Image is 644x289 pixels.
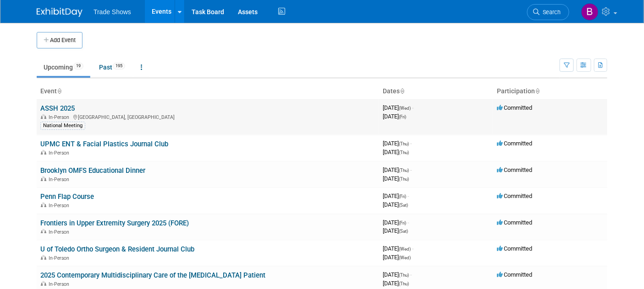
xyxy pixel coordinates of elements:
[41,114,46,119] img: In-Person Event
[41,150,46,155] img: In-Person Event
[41,203,46,207] img: In-Person Event
[40,245,194,253] a: U of Toledo Ortho Surgeon & Resident Journal Club
[497,219,532,226] span: Committed
[383,254,411,261] span: [DATE]
[527,4,569,20] a: Search
[40,271,265,279] a: 2025 Contemporary Multidisciplinary Care of the [MEDICAL_DATA] Patient
[410,140,412,147] span: -
[49,177,72,182] span: In-Person
[383,140,412,147] span: [DATE]
[383,104,413,111] span: [DATE]
[94,8,131,16] span: Trade Shows
[399,194,406,199] span: (Fri)
[497,271,532,278] span: Committed
[49,281,72,287] span: In-Person
[497,104,532,111] span: Committed
[399,177,409,182] span: (Thu)
[399,114,406,119] span: (Fri)
[40,122,85,130] div: National Meeting
[57,87,61,95] a: Sort by Event Name
[41,255,46,260] img: In-Person Event
[41,281,46,286] img: In-Person Event
[37,8,83,17] img: ExhibitDay
[399,106,411,111] span: (Wed)
[40,140,168,148] a: UPMC ENT & Facial Plastics Journal Club
[399,229,408,234] span: (Sat)
[41,177,46,181] img: In-Person Event
[497,140,532,147] span: Committed
[399,220,406,225] span: (Fri)
[535,87,539,95] a: Sort by Participation Type
[40,166,145,175] a: Brooklyn OMFS Educational Dinner
[497,166,532,173] span: Committed
[379,84,493,99] th: Dates
[399,246,411,252] span: (Wed)
[399,150,409,155] span: (Thu)
[412,104,413,111] span: -
[49,203,72,209] span: In-Person
[383,219,409,226] span: [DATE]
[497,245,532,252] span: Committed
[412,245,413,252] span: -
[41,229,46,234] img: In-Person Event
[399,255,411,260] span: (Wed)
[49,229,72,235] span: In-Person
[37,84,379,99] th: Event
[407,193,409,199] span: -
[399,168,409,173] span: (Thu)
[383,201,408,208] span: [DATE]
[383,227,408,234] span: [DATE]
[37,32,83,48] button: Add Event
[383,166,412,173] span: [DATE]
[92,59,132,76] a: Past195
[113,63,125,70] span: 195
[37,59,90,76] a: Upcoming19
[493,84,607,99] th: Participation
[410,166,412,173] span: -
[399,281,409,286] span: (Thu)
[407,219,409,226] span: -
[539,9,561,16] span: Search
[410,271,412,278] span: -
[399,273,409,278] span: (Thu)
[399,141,409,146] span: (Thu)
[40,113,375,120] div: [GEOGRAPHIC_DATA], [GEOGRAPHIC_DATA]
[383,193,409,199] span: [DATE]
[383,113,406,120] span: [DATE]
[40,104,75,112] a: ASSH 2025
[383,149,409,155] span: [DATE]
[581,3,599,21] img: Becca Rensi
[383,175,409,182] span: [DATE]
[73,63,83,70] span: 19
[40,193,94,201] a: Penn Flap Course
[49,114,72,120] span: In-Person
[383,271,412,278] span: [DATE]
[49,150,72,156] span: In-Person
[399,203,408,208] span: (Sat)
[400,87,404,95] a: Sort by Start Date
[497,193,532,199] span: Committed
[49,255,72,261] span: In-Person
[383,280,409,287] span: [DATE]
[383,245,413,252] span: [DATE]
[40,219,189,227] a: Frontiers in Upper Extremity Surgery 2025 (FORE)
